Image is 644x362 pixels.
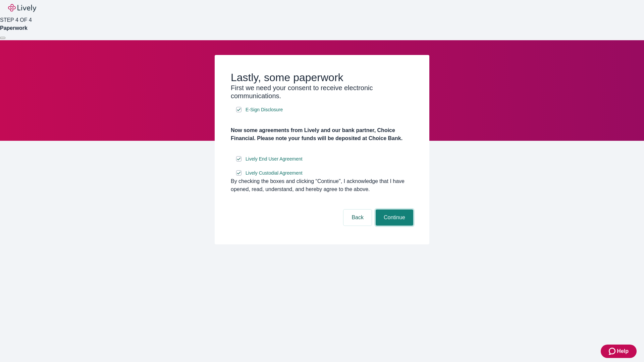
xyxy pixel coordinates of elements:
h3: First we need your consent to receive electronic communications. [231,84,413,100]
a: e-sign disclosure document [244,155,304,163]
a: e-sign disclosure document [244,106,284,114]
h2: Lastly, some paperwork [231,71,413,84]
span: Lively Custodial Agreement [246,170,303,177]
img: Lively [8,4,36,12]
svg: Zendesk support icon [609,347,617,355]
h4: Now some agreements from Lively and our bank partner, Choice Financial. Please note your funds wi... [231,126,413,142]
div: By checking the boxes and clicking “Continue", I acknowledge that I have opened, read, understand... [231,177,413,193]
button: Zendesk support iconHelp [601,345,637,358]
button: Back [343,209,372,226]
span: E-Sign Disclosure [246,106,283,113]
span: Lively End User Agreement [246,156,303,163]
span: Help [617,347,629,355]
button: Continue [376,209,413,226]
a: e-sign disclosure document [244,169,304,177]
